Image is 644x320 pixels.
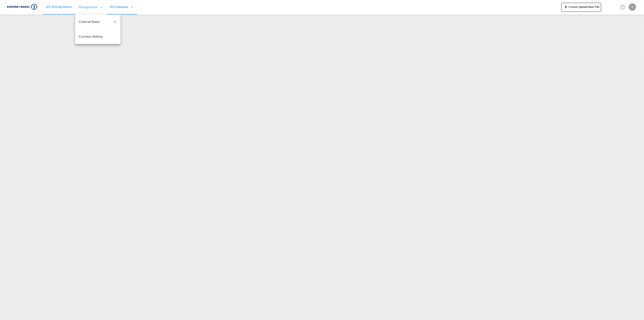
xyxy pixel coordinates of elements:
span: Currency Setting [79,34,102,38]
span: Help [619,3,627,11]
div: V [629,3,636,11]
span: LCL Pricing Matrix [46,5,72,9]
a: Currency Setting [75,29,120,44]
img: 36441310f41511efafde313da40ec4a4.png [7,2,37,12]
div: Help [619,3,629,11]
span: Contract Rates [79,19,111,24]
button: icon-plus 400-fgCreate Upload Rate File [561,3,601,12]
span: Manage Rates [78,5,98,9]
div: Contract Rates [75,15,120,29]
span: My Company [110,5,128,9]
md-icon: icon-plus 400-fg [563,4,569,10]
